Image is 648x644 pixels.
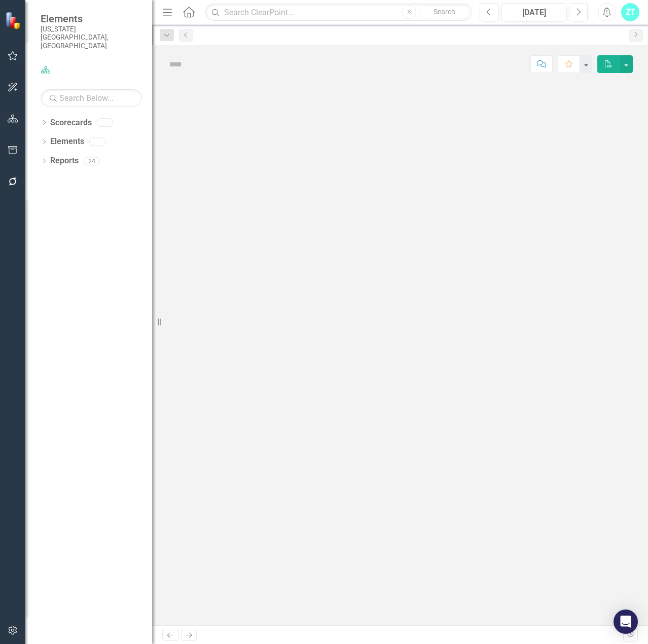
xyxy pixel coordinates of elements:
img: Not Defined [167,56,184,73]
a: Elements [50,136,84,148]
span: Search [434,8,455,16]
div: 24 [84,157,100,165]
a: Scorecards [50,117,92,129]
button: ZT [621,3,639,21]
a: Reports [50,155,79,167]
small: [US_STATE][GEOGRAPHIC_DATA], [GEOGRAPHIC_DATA] [41,25,142,50]
button: [DATE] [501,3,566,21]
img: ClearPoint Strategy [5,12,23,29]
input: Search ClearPoint... [205,4,472,21]
input: Search Below... [41,89,142,107]
div: Open Intercom Messenger [614,610,638,634]
button: Search [419,5,470,19]
span: Elements [41,13,142,25]
div: [DATE] [505,7,563,19]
